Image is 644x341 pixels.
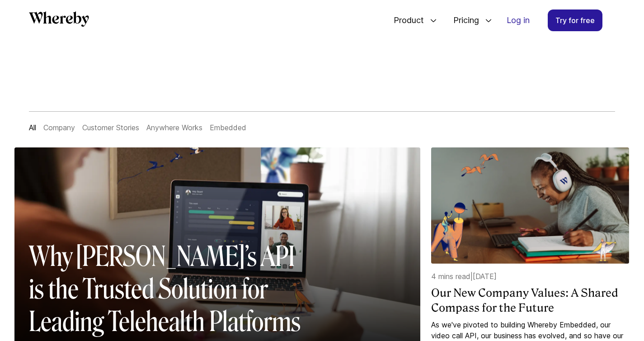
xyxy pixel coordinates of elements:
[29,123,36,132] a: All
[43,123,75,132] a: Company
[431,285,629,316] a: Our New Company Values: A Shared Compass for the Future
[499,10,537,31] a: Log in
[146,123,202,132] a: Anywhere Works
[29,11,89,27] svg: Whereby
[82,123,139,132] a: Customer Stories
[29,11,89,30] a: Whereby
[444,5,481,35] span: Pricing
[431,271,629,282] p: 4 mins read | [DATE]
[29,240,313,338] h2: Why [PERSON_NAME]’s API is the Trusted Solution for Leading Telehealth Platforms
[385,5,426,35] span: Product
[210,123,246,132] a: Embedded
[548,9,602,31] a: Try for free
